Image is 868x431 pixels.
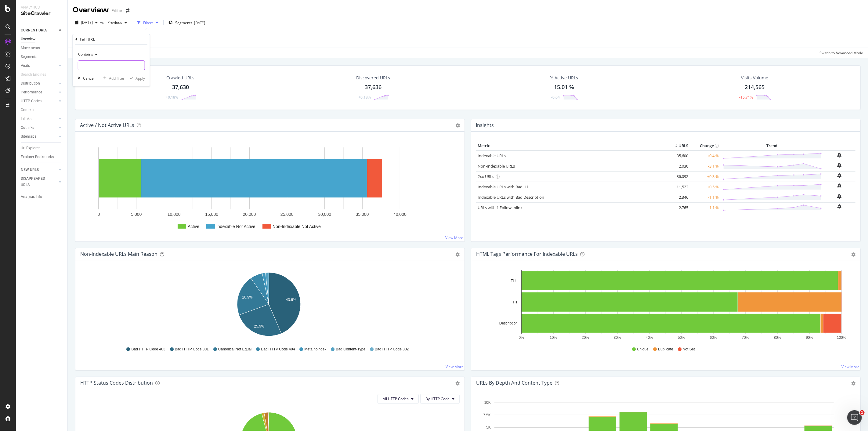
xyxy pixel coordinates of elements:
button: All HTTP Codes [378,394,419,404]
a: Visits [21,63,57,69]
svg: A chart. [80,270,457,341]
a: DISAPPEARED URLS [21,176,57,188]
div: % Active URLs [550,75,578,81]
div: Crawled URLs [166,75,194,81]
span: Unique [637,347,649,352]
div: NEW URLS [21,167,39,173]
text: 5K [486,425,491,429]
text: 20,000 [243,212,256,217]
div: Add filter [109,76,125,81]
td: +0.4 % [690,150,720,161]
span: Not Set [683,347,695,352]
a: Explorer Bookmarks [21,154,63,160]
a: Movements [21,45,63,51]
div: gear [851,252,855,257]
text: Non-Indexable Not Active [273,224,321,229]
div: +0.18% [358,95,371,100]
a: Inlinks [21,116,57,122]
text: 30% [614,335,621,340]
div: Url Explorer [21,145,40,151]
text: Active [188,224,199,229]
a: Segments [21,54,63,60]
td: 35,600 [665,150,690,161]
a: Indexable URLs with Bad H1 [478,184,529,190]
div: Analytics [21,5,63,10]
a: NEW URLS [21,167,57,173]
text: 70% [742,335,749,340]
text: 10% [550,335,557,340]
a: 2xx URLs [478,174,494,179]
button: [DATE] [73,18,100,27]
a: Distribution [21,80,57,87]
span: Bad HTTP Code 403 [132,347,165,352]
div: Sitemaps [21,133,36,140]
span: vs [100,20,105,25]
div: Content [21,107,34,113]
span: Bad HTTP Code 302 [375,347,409,352]
div: Overview [21,36,35,42]
text: 0% [519,335,524,340]
a: Non-Indexable URLs [478,163,515,169]
button: Previous [105,18,129,27]
a: Search Engines [21,71,52,78]
div: Full URL [80,37,95,42]
div: 37,636 [365,83,382,91]
div: +0.18% [166,95,178,100]
text: 35,000 [356,212,369,217]
div: Search Engines [21,71,46,78]
th: Metric [476,141,665,150]
text: 25,000 [280,212,294,217]
text: 40,000 [393,212,407,217]
span: Canonical Not Equal [218,347,251,352]
div: Movements [21,45,40,51]
span: Segments [175,20,192,25]
div: Editos [111,8,123,14]
div: HTML Tags Performance for Indexable URLs [476,251,578,257]
span: By HTTP Code [425,396,450,401]
svg: A chart. [476,270,853,341]
svg: A chart. [80,141,457,237]
div: HTTP Status Codes Distribution [80,380,153,386]
a: Overview [21,36,63,42]
td: +0.3 % [690,171,720,182]
div: -15.71% [739,95,753,100]
div: Overview [73,5,109,15]
a: Outlinks [21,125,57,131]
text: 60% [710,335,717,340]
iframe: Intercom live chat [847,410,862,425]
span: All HTTP Codes [383,396,409,401]
td: -1.1 % [690,192,720,202]
text: Description [499,321,518,325]
div: HTTP Codes [21,98,42,104]
text: 7.5K [483,413,491,417]
text: 80% [774,335,781,340]
div: Visits Volume [741,75,768,81]
text: 5,000 [131,212,142,217]
text: 30,000 [318,212,331,217]
div: SiteCrawler [21,10,63,17]
span: Bad HTTP Code 301 [175,347,209,352]
div: Segments [21,54,37,60]
td: 36,092 [665,171,690,182]
div: Visits [21,63,30,69]
div: bell-plus [837,183,842,188]
text: 20% [582,335,589,340]
div: 37,630 [172,83,189,91]
span: Duplicate [658,347,673,352]
text: 0 [98,212,100,217]
div: Inlinks [21,116,31,122]
a: CURRENT URLS [21,27,57,34]
div: DISAPPEARED URLS [21,176,52,188]
td: -1.1 % [690,202,720,213]
a: View More [445,235,463,240]
div: gear [455,252,460,257]
text: 25.9% [254,324,264,328]
div: 214,565 [745,83,765,91]
div: Non-Indexable URLs Main Reason [80,251,157,257]
div: CURRENT URLS [21,27,47,34]
text: 50% [678,335,685,340]
span: Bad HTTP Code 404 [261,347,295,352]
a: View More [841,364,859,369]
